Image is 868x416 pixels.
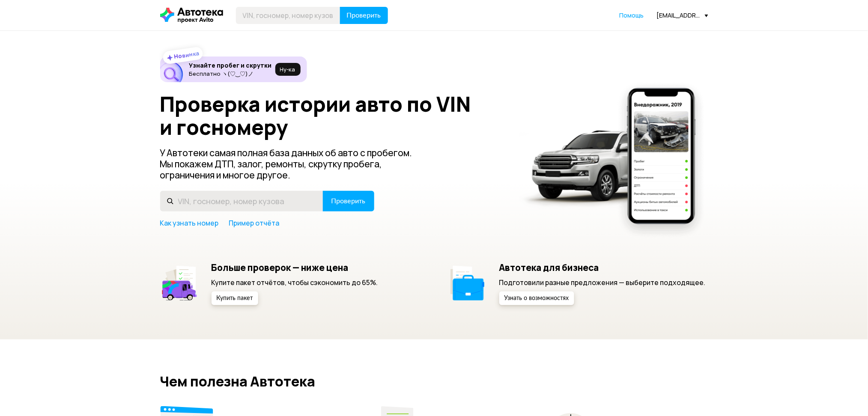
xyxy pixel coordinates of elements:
span: Проверить [347,12,381,19]
p: У Автотеки самая полная база данных об авто с пробегом. Мы покажем ДТП, залог, ремонты, скрутку п... [160,147,427,181]
p: Подготовили разные предложения — выберите подходящее. [499,278,706,287]
div: [EMAIL_ADDRESS][DOMAIN_NAME] [657,11,708,19]
a: Как узнать номер [160,218,219,228]
input: VIN, госномер, номер кузова [236,7,340,24]
h2: Чем полезна Автотека [160,374,708,389]
span: Купить пакет [217,295,253,301]
button: Купить пакет [212,291,258,305]
button: Узнать о возможностях [499,291,574,305]
span: Ну‑ка [280,66,295,73]
button: Проверить [340,7,388,24]
p: Купите пакет отчётов, чтобы сэкономить до 65%. [212,278,378,287]
h5: Автотека для бизнеса [499,262,706,273]
h6: Узнайте пробег и скрутки [189,62,272,69]
input: VIN, госномер, номер кузова [160,191,323,211]
button: Проверить [323,191,374,211]
strong: Новинка [173,49,200,60]
h1: Проверка истории авто по VIN и госномеру [160,92,508,139]
p: Бесплатно ヽ(♡‿♡)ノ [189,70,272,77]
h5: Больше проверок — ниже цена [212,262,378,273]
a: Помощь [620,11,644,20]
a: Пример отчёта [229,218,280,228]
span: Узнать о возможностях [504,295,569,301]
span: Помощь [620,11,644,19]
span: Проверить [331,198,366,205]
